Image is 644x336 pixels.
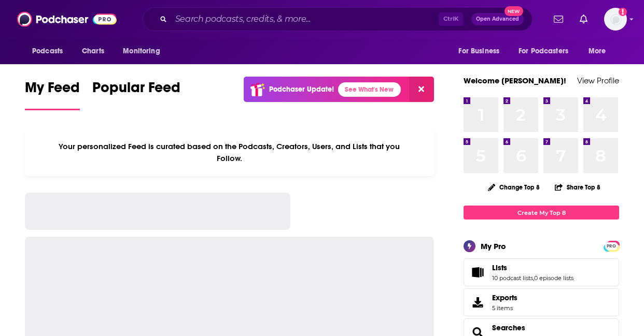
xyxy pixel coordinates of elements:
span: Podcasts [32,44,63,59]
a: PRO [605,242,618,250]
span: Charts [82,44,104,59]
a: 0 episode lists [534,274,573,282]
a: Popular Feed [92,79,180,110]
input: Search podcasts, credits, & more... [171,11,439,27]
span: PRO [605,242,618,250]
a: Charts [75,41,110,61]
span: Monitoring [123,44,160,59]
div: Your personalized Feed is curated based on the Podcasts, Creators, Users, and Lists that you Follow. [25,129,434,176]
div: My Pro [481,241,506,251]
span: Lists [464,258,619,286]
a: View Profile [577,76,619,85]
a: My Feed [25,79,80,110]
span: 5 items [492,304,517,312]
span: Exports [492,293,517,302]
button: Show profile menu [604,8,627,31]
div: Search podcasts, credits, & more... [143,7,533,31]
p: Podchaser Update! [269,85,334,94]
span: My Feed [25,79,80,103]
button: open menu [116,41,173,61]
button: Share Top 8 [554,177,601,197]
span: Popular Feed [92,79,180,103]
a: Lists [467,265,488,280]
svg: Add a profile image [619,8,627,16]
span: Ctrl K [439,12,463,26]
a: Show notifications dropdown [576,10,592,28]
button: open menu [25,41,76,61]
span: , [533,274,534,282]
span: Logged in as nshort92 [604,8,627,31]
a: See What's New [338,82,401,97]
button: open menu [451,41,512,61]
span: Lists [492,263,507,272]
span: For Podcasters [519,44,568,59]
button: open menu [581,41,619,61]
img: User Profile [604,8,627,31]
a: Lists [492,263,573,272]
span: More [589,44,606,59]
span: For Business [458,44,499,59]
a: Searches [492,323,525,332]
span: New [505,6,523,16]
img: Podchaser - Follow, Share and Rate Podcasts [17,9,117,29]
a: Create My Top 8 [464,206,619,220]
button: Change Top 8 [482,181,546,194]
button: Open AdvancedNew [471,13,524,25]
a: Exports [464,288,619,316]
span: Exports [467,295,488,310]
span: Open Advanced [476,17,519,22]
button: open menu [512,41,583,61]
a: Welcome [PERSON_NAME]! [464,76,566,85]
a: 10 podcast lists [492,274,533,282]
a: Show notifications dropdown [550,10,567,28]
